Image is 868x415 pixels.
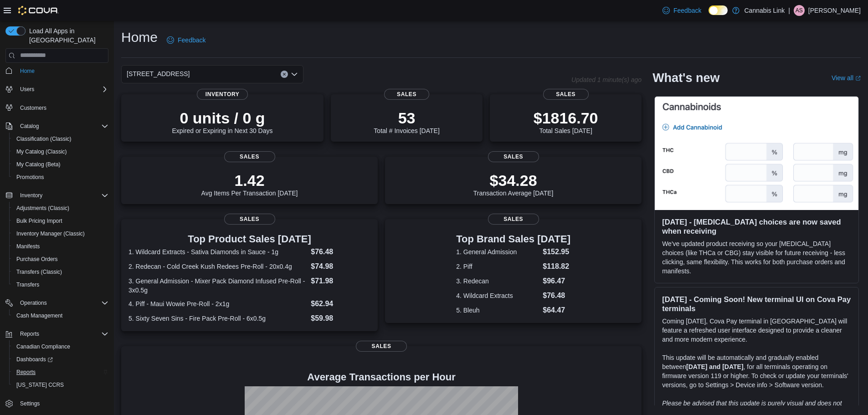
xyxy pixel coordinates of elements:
[13,354,108,365] span: Dashboards
[9,215,112,227] button: Bulk Pricing Import
[13,379,67,390] a: [US_STATE] CCRS
[662,353,851,389] p: This update will be automatically and gradually enabled between , for all terminals operating on ...
[16,268,62,276] span: Transfers (Classic)
[9,240,112,253] button: Manifests
[20,330,39,338] span: Reports
[9,133,112,145] button: Classification (Classic)
[16,65,108,77] span: Home
[16,328,108,339] span: Reports
[744,5,785,16] p: Cannabis Link
[13,172,108,183] span: Promotions
[13,279,108,290] span: Transfers
[16,121,108,132] span: Catalog
[9,353,112,366] a: Dashboards
[13,172,48,183] a: Promotions
[2,397,112,410] button: Settings
[20,299,47,307] span: Operations
[13,310,66,321] a: Cash Management
[13,215,108,226] span: Bulk Pricing Import
[2,189,112,202] button: Inventory
[13,254,108,265] span: Purchase Orders
[662,317,851,344] p: Coming [DATE], Cova Pay terminal in [GEOGRAPHIC_DATA] will feature a refreshed user interface des...
[16,230,85,237] span: Inventory Manager (Classic)
[662,217,851,236] h3: [DATE] - [MEDICAL_DATA] choices are now saved when receiving
[855,76,861,81] svg: External link
[456,247,539,256] dt: 1. General Admission
[16,174,44,181] span: Promotions
[16,398,108,409] span: Settings
[9,171,112,184] button: Promotions
[13,266,66,277] a: Transfers (Classic)
[172,109,273,127] p: 0 units / 0 g
[16,381,64,389] span: [US_STATE] CCRS
[128,234,370,245] h3: Top Product Sales [DATE]
[2,64,112,77] button: Home
[13,341,74,352] a: Canadian Compliance
[16,243,40,250] span: Manifests
[128,314,307,323] dt: 5. Sixty Seven Sins - Fire Pack Pre-Roll - 6x0.5g
[291,71,298,78] button: Open list of options
[13,228,88,239] a: Inventory Manager (Classic)
[16,369,36,376] span: Reports
[832,74,861,82] a: View allExternal link
[9,158,112,171] button: My Catalog (Beta)
[13,203,108,214] span: Adjustments (Classic)
[20,192,42,199] span: Inventory
[311,298,370,309] dd: $62.94
[163,31,209,49] a: Feedback
[9,309,112,322] button: Cash Management
[16,66,38,77] a: Home
[9,379,112,391] button: [US_STATE] CCRS
[2,83,112,96] button: Users
[13,367,39,378] a: Reports
[13,159,108,170] span: My Catalog (Beta)
[16,281,39,288] span: Transfers
[128,299,307,308] dt: 4. Piff - Maui Wowie Pre-Roll - 2x1g
[311,276,370,287] dd: $71.98
[172,109,273,134] div: Expired or Expiring in Next 30 Days
[16,121,42,132] button: Catalog
[13,228,108,239] span: Inventory Manager (Classic)
[311,246,370,257] dd: $76.48
[2,101,112,114] button: Customers
[534,109,598,134] div: Total Sales [DATE]
[662,239,851,276] p: We've updated product receiving so your [MEDICAL_DATA] choices (like THCa or CBG) stay visible fo...
[224,214,275,225] span: Sales
[473,171,554,197] div: Transaction Average [DATE]
[659,1,705,20] a: Feedback
[788,5,790,16] p: |
[686,363,743,370] strong: [DATE] and [DATE]
[16,84,108,95] span: Users
[543,305,570,316] dd: $64.47
[20,400,40,407] span: Settings
[16,84,38,95] button: Users
[13,310,108,321] span: Cash Management
[9,340,112,353] button: Canadian Compliance
[13,146,108,157] span: My Catalog (Classic)
[473,171,554,190] p: $34.28
[16,398,43,409] a: Settings
[796,5,803,16] span: AS
[16,256,58,263] span: Purchase Orders
[201,171,298,190] p: 1.42
[16,161,61,168] span: My Catalog (Beta)
[13,215,66,226] a: Bulk Pricing Import
[13,146,71,157] a: My Catalog (Classic)
[488,214,539,225] span: Sales
[488,151,539,162] span: Sales
[178,36,205,45] span: Feedback
[534,109,598,127] p: $1816.70
[16,356,53,363] span: Dashboards
[16,190,108,201] span: Inventory
[16,312,62,319] span: Cash Management
[13,241,43,252] a: Manifests
[128,262,307,271] dt: 2. Redecan - Cold Creek Kush Redees Pre-Roll - 20x0.4g
[16,205,69,212] span: Adjustments (Classic)
[13,279,43,290] a: Transfers
[374,109,439,127] p: 53
[652,71,719,85] h2: What's new
[374,109,439,134] div: Total # Invoices [DATE]
[16,148,67,155] span: My Catalog (Classic)
[456,291,539,300] dt: 4. Wildcard Extracts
